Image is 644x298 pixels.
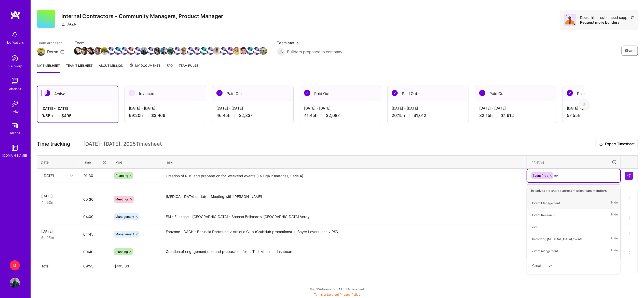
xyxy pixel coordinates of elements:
button: Share [622,46,638,56]
span: Share [625,48,635,53]
div: [DATE] - [DATE] [304,105,377,111]
div: 46:45 h [216,113,289,118]
a: Team timesheet [66,63,93,73]
a: Team Member Avatar [220,47,227,55]
img: User Avatar [10,278,20,288]
span: Meetings [115,197,129,201]
div: 32:15 h [479,113,552,118]
input: HH:MM [79,245,110,259]
span: Hide [611,212,618,219]
input: HH:MM [79,227,110,241]
span: Hide [611,200,618,207]
input: HH:MM [79,169,110,182]
div: Create [530,260,618,272]
img: Team Member Avatar [140,47,148,55]
a: Team Member Avatar [174,47,181,55]
img: Team Member Avatar [233,47,241,55]
img: Active [44,90,50,96]
a: Team Member Avatar [253,47,260,55]
a: Team Member Avatar [114,47,121,55]
img: Paid Out [479,90,485,96]
a: Team Member Avatar [141,47,147,55]
span: $3,466 [151,113,165,118]
img: Team Member Avatar [114,47,121,55]
img: Team Member Avatar [253,47,261,55]
img: Team Member Avatar [154,47,161,55]
a: Privacy Policy [340,293,361,296]
div: Notifications [6,40,24,45]
textarea: Creation of ROS and preparation for weekend events (La Liga 2 matches, Serie A) [162,169,526,183]
img: Paid Out [216,90,223,96]
span: $1,612 [501,113,514,118]
img: Paid Out [304,90,310,96]
a: Team Member Avatar [167,47,174,55]
img: Team Member Avatar [167,47,174,55]
input: HH:MM [79,210,110,223]
span: Team [75,40,267,46]
span: My Documents [129,63,161,69]
a: Team Member Avatar [207,47,214,55]
div: [DOMAIN_NAME] [3,153,27,158]
a: Team Member Avatar [101,47,108,55]
img: Invoiced [129,90,135,96]
span: $1,012 [414,113,426,118]
img: Team Member Avatar [240,47,247,55]
i: icon Download [599,142,603,147]
th: Total [37,259,79,273]
th: Type [110,155,161,169]
span: [DATE] - [DATE] , 2025 Timesheet [83,141,162,147]
div: © 2025 ATeams Inc., All rights reserved. [31,283,644,295]
a: Terms of Service [314,293,338,296]
div: [DATE] - [DATE] [567,105,640,111]
img: Team Member Avatar [107,47,115,55]
div: DAZN [61,21,77,27]
img: right [583,103,585,106]
a: Team Member Avatar [154,47,161,55]
a: Team Member Avatar [234,47,240,55]
img: Team Member Avatar [147,47,155,55]
span: | [314,293,361,296]
span: Management [115,215,134,219]
img: Team Member Avatar [173,47,181,55]
img: Paid Out [567,90,573,96]
img: Team Member Avatar [101,47,108,55]
a: D [8,260,21,270]
img: Paid Out [392,90,398,96]
img: Invite [10,99,20,109]
a: About Mission [99,63,123,73]
div: [DATE] [41,193,75,199]
input: HH:MM [79,193,110,206]
img: discovery [10,53,20,63]
span: Team Pulse [179,64,198,67]
div: eve [532,224,538,230]
span: ev [546,262,555,269]
div: [DATE] - [DATE] [129,105,202,111]
div: [DATE] - [DATE] [216,105,289,111]
a: Team Member Avatar [194,47,200,55]
a: Team Member Avatar [240,47,247,55]
span: Management [115,232,134,236]
img: Team Member Avatar [180,47,188,55]
a: Team Member Avatar [181,47,187,55]
div: [DATE] [41,228,75,234]
textarea: [MEDICAL_DATA] update - Meeting with [PERSON_NAME] [162,190,526,209]
span: Hide [611,248,618,254]
div: Discovery [8,63,22,69]
img: bell [10,30,20,40]
a: Team Pulse [179,63,198,73]
div: Does this mission need support? [580,15,634,20]
a: Team Member Avatar [214,47,220,55]
div: Invoiced [125,86,206,101]
i: icon Chevron [70,174,73,177]
a: User Avatar [8,278,21,288]
button: Export Timesheet [596,139,638,149]
div: Event Research [532,212,555,218]
div: D [10,260,20,270]
a: Team Member Avatar [247,47,253,55]
div: Paid Out [388,86,469,101]
img: guide book [10,143,20,153]
div: 20:15 h [392,113,464,118]
img: logo [10,10,20,19]
span: Event Prep [533,174,548,178]
a: My timesheet [37,63,60,73]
